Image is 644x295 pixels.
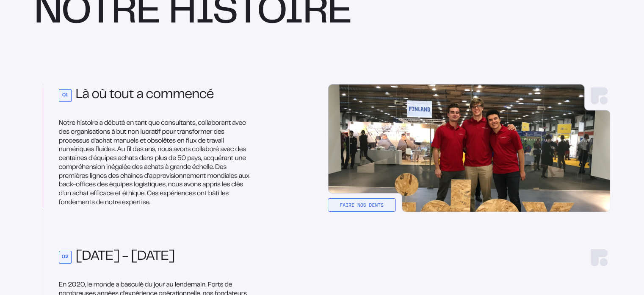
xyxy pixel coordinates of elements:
font: Là où tout a commencé [76,90,214,101]
font: [DATE] - [DATE] [76,251,175,263]
font: 02 [61,255,68,259]
font: Notre histoire a débuté en tant que consultants, collaborant avec des organisations à but non luc... [59,121,249,206]
font: 01 [62,93,68,98]
img: Trois personnes lors d'une convention aidex [328,84,610,212]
